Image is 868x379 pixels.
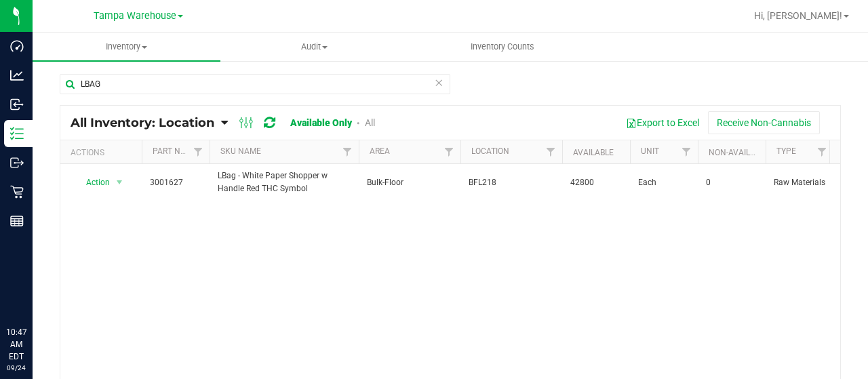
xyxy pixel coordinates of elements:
[290,117,352,128] a: Available Only
[570,176,622,189] span: 42800
[71,115,221,130] a: All Inventory: Location
[33,41,220,53] span: Inventory
[452,41,553,53] span: Inventory Counts
[187,140,210,163] a: Filter
[471,146,509,156] a: Location
[60,74,450,94] input: Search Item Name, Retail Display Name, SKU, Part Number...
[218,169,351,195] span: LBag - White Paper Shopper w Handle Red THC Symbol
[365,117,375,128] a: All
[71,115,214,130] span: All Inventory: Location
[10,68,24,82] inline-svg: Analytics
[774,176,825,189] span: Raw Materials
[6,363,26,373] p: 09/24
[370,146,390,156] a: Area
[10,127,24,140] inline-svg: Inventory
[71,148,136,157] div: Actions
[111,173,128,192] span: select
[74,173,111,192] span: Action
[709,148,769,157] a: Non-Available
[33,33,220,61] a: Inventory
[220,33,408,61] a: Audit
[220,146,261,156] a: SKU Name
[10,156,24,169] inline-svg: Outbound
[10,98,24,111] inline-svg: Inbound
[754,10,842,21] span: Hi, [PERSON_NAME]!
[708,111,820,134] button: Receive Non-Cannabis
[153,146,207,156] a: Part Number
[221,41,408,53] span: Audit
[573,148,614,157] a: Available
[14,271,54,311] iframe: Resource center
[150,176,201,189] span: 3001627
[10,39,24,53] inline-svg: Dashboard
[367,176,452,189] span: Bulk-Floor
[10,214,24,228] inline-svg: Reports
[638,176,690,189] span: Each
[40,268,56,285] iframe: Resource center unread badge
[408,33,596,61] a: Inventory Counts
[469,176,554,189] span: BFL218
[438,140,460,163] a: Filter
[811,140,833,163] a: Filter
[10,185,24,199] inline-svg: Retail
[776,146,796,156] a: Type
[434,74,443,92] span: Clear
[94,10,176,22] span: Tampa Warehouse
[706,176,757,189] span: 0
[641,146,659,156] a: Unit
[6,326,26,363] p: 10:47 AM EDT
[336,140,359,163] a: Filter
[675,140,698,163] a: Filter
[540,140,562,163] a: Filter
[617,111,708,134] button: Export to Excel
